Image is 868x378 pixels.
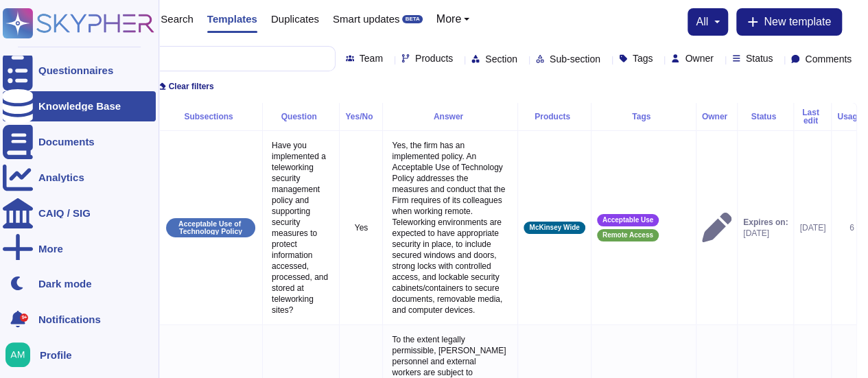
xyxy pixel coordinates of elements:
div: Tags [597,113,690,121]
span: New template [764,16,831,27]
div: 9+ [20,314,28,322]
div: Analytics [38,172,84,182]
input: Search by keywords [54,47,335,71]
a: Documents [3,127,156,157]
span: Smart updates [333,14,400,24]
div: Usage [837,113,866,121]
div: 6 [837,222,866,233]
div: Yes/No [345,113,377,121]
a: Knowledge Base [3,91,156,121]
span: Section [485,54,517,64]
div: Documents [38,137,95,147]
span: Sub-section [550,54,600,64]
span: Status [746,54,773,63]
div: [DATE] [799,222,825,233]
span: Team [360,54,383,63]
div: Products [524,113,585,121]
div: Questionnaires [38,65,113,75]
div: More [38,244,63,254]
span: [DATE] [743,228,788,239]
a: Questionnaires [3,56,156,86]
p: Acceptable Use of Technology Policy [171,220,250,235]
span: Templates [207,14,257,24]
span: Comments [805,54,852,64]
a: CAIQ / SIG [3,198,156,228]
div: Dark mode [38,279,92,289]
span: Remote Access [602,232,653,239]
span: all [696,16,708,27]
span: Expires on: [743,217,788,228]
button: user [3,340,40,370]
div: BETA [402,15,422,23]
span: Owner [685,54,713,63]
span: Search [161,14,193,24]
div: Status [743,113,788,121]
a: Analytics [3,163,156,193]
span: McKinsey Wide [529,224,579,231]
span: Tags [633,54,653,63]
span: Profile [40,350,72,360]
div: Subsections [165,113,257,121]
img: user [5,342,30,367]
span: Acceptable Use [602,217,653,224]
button: all [696,16,720,27]
span: Notifications [38,314,101,324]
button: New template [736,8,842,36]
span: Products [415,54,453,63]
div: Answer [388,113,512,121]
div: Last edit [799,108,825,125]
span: More [436,14,461,25]
span: Clear filters [169,82,214,91]
p: Yes, the firm has an implemented policy. An Acceptable Use of Technology Policy addresses the mea... [388,137,512,319]
span: Duplicates [271,14,319,24]
div: CAIQ / SIG [38,208,91,218]
p: Have you implemented a teleworking security management policy and supporting security measures to... [268,137,333,319]
p: Yes [345,222,377,233]
button: More [436,14,470,25]
div: Knowledge Base [38,101,121,111]
div: Owner [702,113,731,121]
div: Question [268,113,333,121]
